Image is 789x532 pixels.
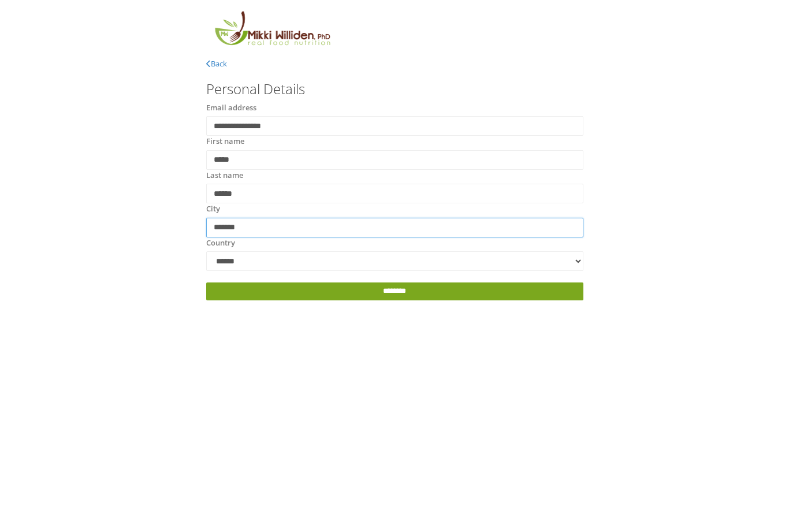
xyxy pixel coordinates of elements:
label: Country [206,237,235,249]
label: Email address [206,102,256,114]
img: MikkiLogoMain.png [206,9,338,53]
a: Back [206,58,227,69]
label: First name [206,136,244,147]
label: City [206,203,220,215]
h3: Personal Details [206,81,583,96]
label: Last name [206,170,243,181]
